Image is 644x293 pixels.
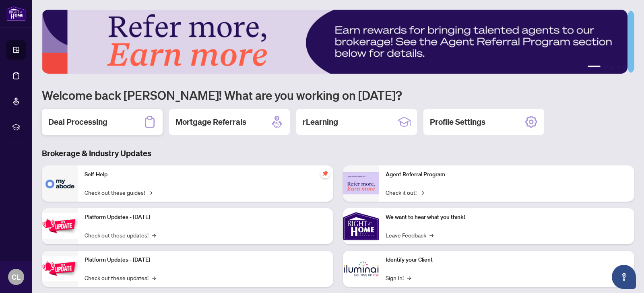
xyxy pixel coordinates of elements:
h1: Welcome back [PERSON_NAME]! What are you working on [DATE]? [42,87,634,103]
h2: Deal Processing [48,116,107,128]
button: 1 [588,66,601,69]
button: 2 [604,66,607,69]
a: Check out these updates!→ [85,273,156,282]
img: Slide 0 [42,10,627,74]
button: 4 [617,66,620,69]
img: logo [6,6,26,21]
a: Check out these updates!→ [85,231,156,239]
p: Identify your Client [386,256,628,264]
img: Platform Updates - July 8, 2025 [42,256,78,281]
button: 5 [623,66,626,69]
h3: Brokerage & Industry Updates [42,148,634,159]
span: CL [12,271,21,283]
span: → [429,231,433,239]
img: Agent Referral Program [343,172,379,194]
p: Agent Referral Program [386,170,628,179]
img: Platform Updates - July 21, 2025 [42,213,78,239]
span: → [148,188,152,197]
span: → [420,188,424,197]
span: → [407,273,411,282]
img: We want to hear what you think! [343,208,379,244]
h2: Mortgage Referrals [175,116,246,128]
a: Check out these guides!→ [85,188,152,197]
span: → [152,231,156,239]
span: pushpin [320,169,330,178]
img: Self-Help [42,165,78,202]
p: Platform Updates - [DATE] [85,213,327,222]
p: Platform Updates - [DATE] [85,256,327,264]
h2: rLearning [303,116,338,128]
button: 3 [610,66,613,69]
h2: Profile Settings [430,116,485,128]
a: Sign In!→ [386,273,411,282]
button: Open asap [612,265,636,289]
span: → [152,273,156,282]
p: Self-Help [85,170,327,179]
img: Identify your Client [343,251,379,287]
a: Check it out!→ [386,188,424,197]
p: We want to hear what you think! [386,213,628,222]
a: Leave Feedback→ [386,231,433,239]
